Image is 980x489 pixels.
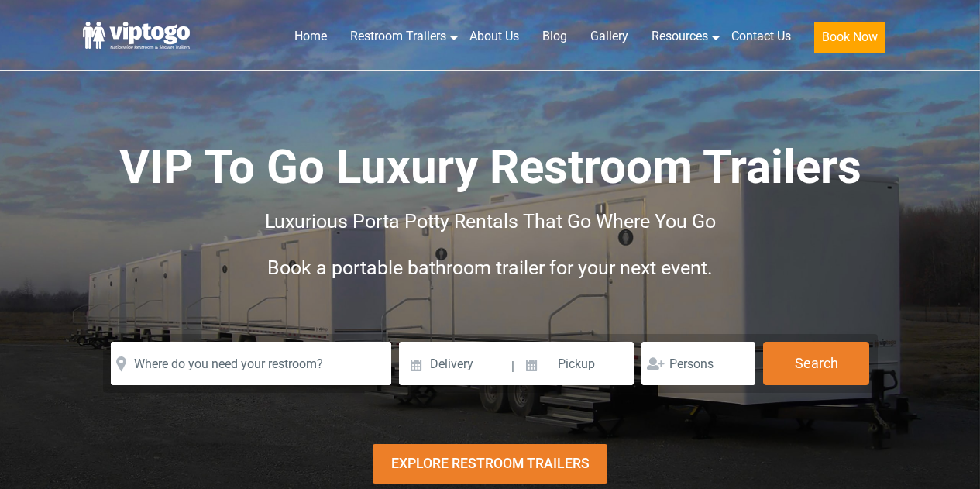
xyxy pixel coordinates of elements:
[640,19,720,53] a: Resources
[267,257,713,279] span: Book a portable bathroom trailer for your next event.
[511,342,514,391] span: |
[373,444,608,484] div: Explore Restroom Trailers
[803,19,897,62] a: Book Now
[339,19,458,53] a: Restroom Trailers
[119,139,861,195] span: VIP To Go Luxury Restroom Trailers
[641,342,755,385] input: Persons
[531,19,579,53] a: Blog
[720,19,803,53] a: Contact Us
[517,342,634,385] input: Pickup
[814,22,885,53] button: Book Now
[399,342,510,385] input: Delivery
[579,19,640,53] a: Gallery
[458,19,531,53] a: About Us
[283,19,339,53] a: Home
[265,210,716,232] span: Luxurious Porta Potty Rentals That Go Where You Go
[763,342,869,385] button: Search
[111,342,391,385] input: Where do you need your restroom?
